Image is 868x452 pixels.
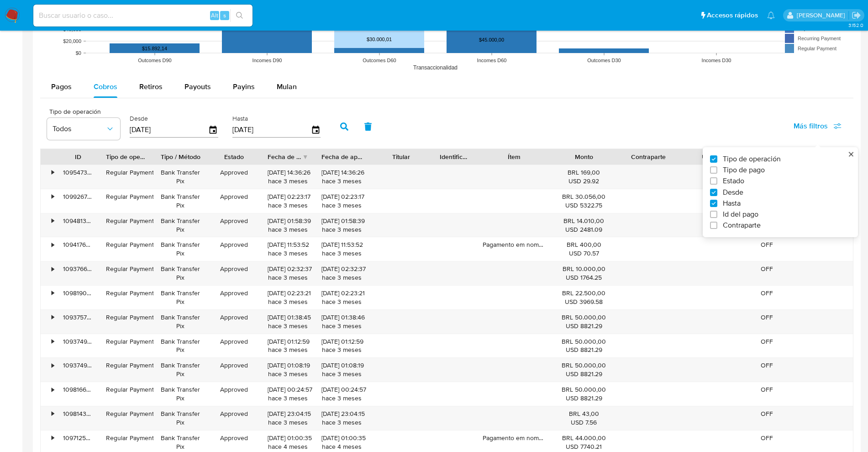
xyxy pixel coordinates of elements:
input: Buscar usuario o caso... [33,10,253,21]
button: search-icon [230,9,249,22]
a: Notificaciones [767,11,775,19]
span: Accesos rápidos [707,11,758,20]
span: 3.152.0 [848,21,863,29]
span: Alt [211,11,218,20]
span: s [223,11,226,20]
a: Salir [852,11,861,20]
p: santiago.sgreco@mercadolibre.com [797,11,848,20]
